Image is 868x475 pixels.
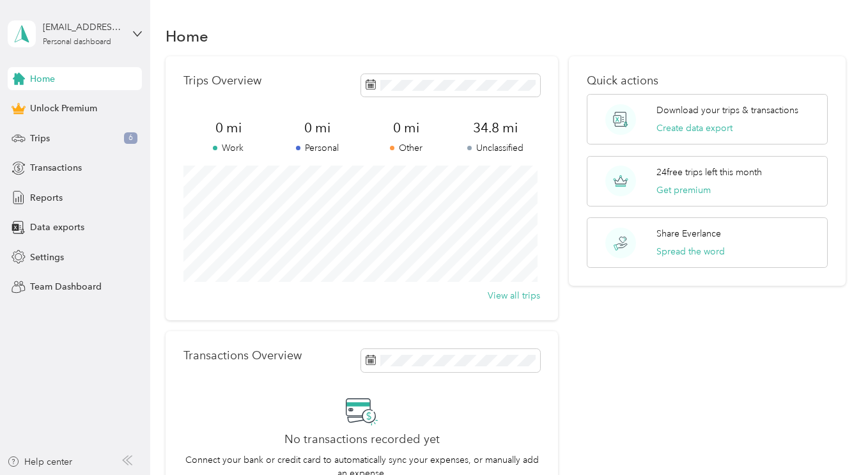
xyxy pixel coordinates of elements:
[124,132,137,144] span: 6
[451,119,539,137] span: 34.8 mi
[183,349,302,362] p: Transactions Overview
[30,251,64,264] span: Settings
[362,141,451,155] p: Other
[451,141,539,155] p: Unclassified
[30,132,50,145] span: Trips
[7,455,72,469] button: Help center
[43,38,111,46] div: Personal dashboard
[273,119,362,137] span: 0 mi
[587,74,828,88] p: Quick actions
[30,102,97,115] span: Unlock Premium
[656,227,721,240] p: Share Everlance
[656,166,762,179] p: 24 free trips left this month
[166,29,208,43] h1: Home
[656,104,798,117] p: Download your trips & transactions
[273,141,362,155] p: Personal
[656,183,711,197] button: Get premium
[30,191,63,205] span: Reports
[183,141,272,155] p: Work
[30,161,82,175] span: Transactions
[284,433,440,446] h2: No transactions recorded yet
[183,119,272,137] span: 0 mi
[656,121,732,135] button: Create data export
[30,221,84,234] span: Data exports
[30,280,102,293] span: Team Dashboard
[183,74,261,88] p: Trips Overview
[656,245,725,258] button: Spread the word
[362,119,451,137] span: 0 mi
[488,289,540,302] button: View all trips
[43,20,123,34] div: [EMAIL_ADDRESS][DOMAIN_NAME]
[30,72,55,86] span: Home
